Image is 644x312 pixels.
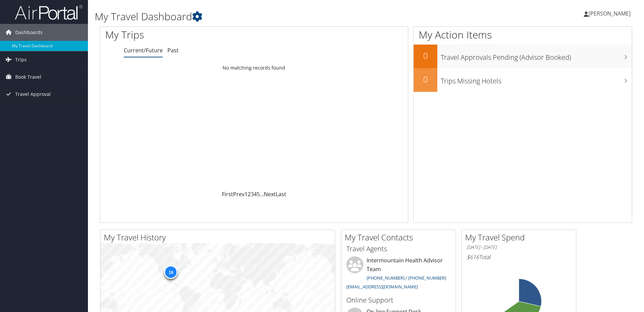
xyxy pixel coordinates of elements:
[367,275,446,281] a: [PHONE_NUMBER] / [PHONE_NUMBER]
[441,73,632,86] h3: Trips Missing Hotels
[248,190,251,198] a: 2
[343,256,454,292] li: Intermountain Health Advisor Team
[15,69,41,85] span: Book Travel
[257,190,260,198] a: 5
[100,62,408,74] td: No matching records found
[233,190,245,198] a: Prev
[414,68,632,92] a: 0Trips Missing Hotels
[15,24,43,41] span: Dashboards
[441,49,632,62] h3: Travel Approvals Pending (Advisor Booked)
[467,253,479,261] span: $616
[467,244,571,251] h6: [DATE] - [DATE]
[584,3,637,24] a: [PERSON_NAME]
[167,47,179,54] a: Past
[104,232,335,243] h2: My Travel History
[95,9,456,24] h1: My Travel Dashboard
[346,284,418,290] a: [EMAIL_ADDRESS][DOMAIN_NAME]
[124,47,163,54] a: Current/Future
[465,232,576,243] h2: My Travel Spend
[414,50,437,61] h2: 0
[346,244,451,254] h3: Travel Agents
[345,232,456,243] h2: My Travel Contacts
[414,74,437,85] h2: 0
[222,190,233,198] a: First
[164,265,178,279] div: 16
[346,295,451,305] h3: Online Support
[15,86,51,103] span: Travel Approval
[245,190,248,198] a: 1
[414,28,632,42] h1: My Action Items
[264,190,276,198] a: Next
[467,253,571,261] h6: Total
[414,45,632,68] a: 0Travel Approvals Pending (Advisor Booked)
[260,190,264,198] span: …
[251,190,254,198] a: 3
[15,51,27,68] span: Trips
[15,4,83,20] img: airportal-logo.png
[276,190,286,198] a: Last
[589,10,630,17] span: [PERSON_NAME]
[105,28,275,42] h1: My Trips
[254,190,257,198] a: 4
